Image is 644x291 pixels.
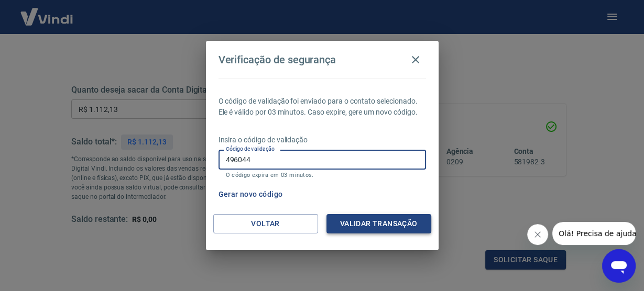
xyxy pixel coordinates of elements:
[527,224,548,245] iframe: Fechar mensagem
[6,7,88,16] span: Olá! Precisa de ajuda?
[226,145,275,153] label: Código de validação
[219,135,426,145] p: Insira o código de validação
[213,214,318,233] button: Voltar
[602,249,636,283] iframe: Botão para abrir a janela de mensagens
[214,185,287,204] button: Gerar novo código
[219,53,336,66] h4: Verificação de segurança
[326,214,431,233] button: Validar transação
[219,96,426,118] p: O código de validação foi enviado para o contato selecionado. Ele é válido por 03 minutos. Caso e...
[226,172,419,178] p: O código expira em 03 minutos.
[552,222,636,245] iframe: Mensagem da empresa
